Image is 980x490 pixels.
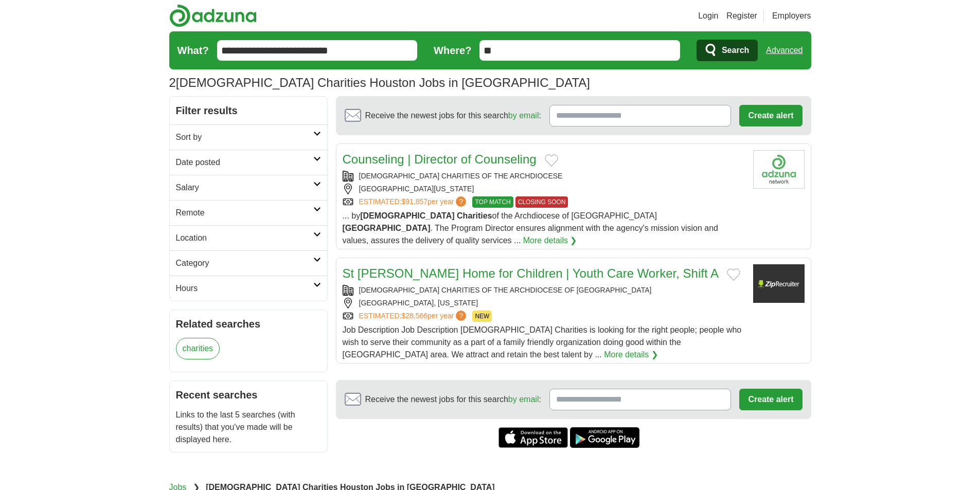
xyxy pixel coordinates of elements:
span: CLOSING SOON [515,196,568,208]
a: Counseling | Director of Counseling [343,152,537,166]
a: ESTIMATED:$28,566per year? [359,311,469,322]
h2: Related searches [176,316,321,332]
a: Remote [170,200,327,225]
span: ... by of the Archdiocese of [GEOGRAPHIC_DATA] . The Program Director ensures alignment with the ... [343,211,718,245]
a: charities [176,338,220,359]
div: [DEMOGRAPHIC_DATA] CHARITIES OF THE ARCHDIOCESE OF [GEOGRAPHIC_DATA] [343,285,745,296]
h2: Recent searches [176,387,321,403]
a: by email [508,111,539,120]
a: Date posted [170,150,327,175]
span: Receive the newest jobs for this search : [365,110,541,122]
a: Category [170,250,327,276]
a: More details ❯ [604,349,658,361]
strong: [GEOGRAPHIC_DATA] [343,224,431,232]
a: ESTIMATED:$91,857per year? [359,196,469,208]
a: Get the Android app [570,427,639,448]
strong: [DEMOGRAPHIC_DATA] [360,211,454,220]
h2: Date posted [176,156,313,169]
h1: [DEMOGRAPHIC_DATA] Charities Houston Jobs in [GEOGRAPHIC_DATA] [169,76,590,89]
a: Get the iPhone app [498,427,568,448]
a: Salary [170,175,327,200]
h2: Hours [176,282,313,295]
a: Register [726,10,757,22]
span: TOP MATCH [472,196,513,208]
a: More details ❯ [523,234,577,247]
img: Company logo [753,150,805,189]
span: Receive the newest jobs for this search : [365,393,541,406]
h2: Category [176,257,313,269]
h2: Salary [176,182,313,194]
span: $91,857 [401,197,427,206]
div: [GEOGRAPHIC_DATA], [US_STATE] [343,298,745,308]
div: [GEOGRAPHIC_DATA][US_STATE] [343,184,745,194]
a: Employers [772,10,811,22]
h2: Sort by [176,131,313,143]
button: Add to favorite jobs [727,268,740,281]
strong: Charities [457,211,492,220]
span: ? [456,311,466,321]
button: Search [697,40,758,61]
h2: Remote [176,207,313,219]
a: Advanced [766,40,803,61]
a: Location [170,225,327,250]
a: Sort by [170,124,327,150]
a: Login [698,10,718,22]
label: What? [177,43,209,58]
button: Create alert [739,105,802,126]
img: Company logo [753,264,805,303]
button: Add to favorite jobs [545,154,558,167]
a: St [PERSON_NAME] Home for Children | Youth Care Worker, Shift A [343,266,719,280]
a: Hours [170,276,327,301]
h2: Filter results [170,97,327,124]
h2: Location [176,232,313,244]
p: Links to the last 5 searches (with results) that you've made will be displayed here. [176,409,321,446]
span: Search [722,40,749,61]
span: $28,566 [401,312,427,320]
span: Job Description Job Description [DEMOGRAPHIC_DATA] Charities is looking for the right people; peo... [343,325,742,359]
span: 2 [169,74,176,92]
span: ? [456,196,466,207]
a: by email [508,395,539,404]
label: Where? [434,43,471,58]
img: Adzuna logo [169,4,257,27]
button: Create alert [739,389,802,410]
div: [DEMOGRAPHIC_DATA] CHARITIES OF THE ARCHDIOCESE [343,171,745,182]
span: NEW [472,311,492,322]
